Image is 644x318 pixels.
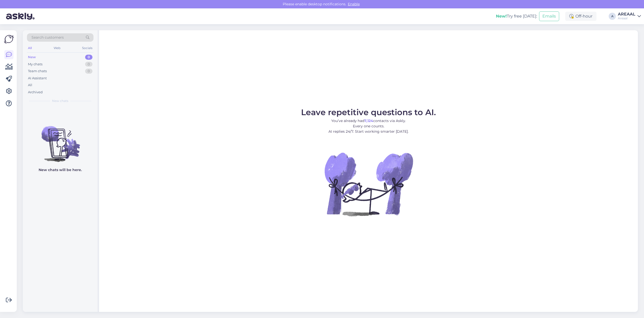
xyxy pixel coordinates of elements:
[28,69,47,74] div: Team chats
[85,62,92,67] div: 0
[52,99,68,103] span: New chats
[28,76,47,81] div: AI Assistant
[301,107,436,117] span: Leave repetitive questions to AI.
[23,117,98,163] img: No chats
[364,118,373,123] b: 7,124
[496,13,537,19] div: Try free [DATE]:
[618,12,641,20] a: AREAALAreaal
[346,2,361,6] span: Enable
[81,45,93,51] div: Socials
[85,55,92,60] div: 0
[565,12,596,21] div: Off-hour
[27,45,33,51] div: All
[609,13,616,20] div: A
[53,45,61,51] div: Web
[618,12,635,16] div: AREAAL
[28,83,32,88] div: All
[28,62,42,67] div: My chats
[4,34,14,44] img: Askly Logo
[85,69,92,74] div: 0
[39,167,82,173] p: New chats will be here.
[301,118,436,134] p: You’ve already had contacts via Askly. Every one counts. AI replies 24/7. Start working smarter [...
[496,14,507,19] b: New!
[28,90,43,95] div: Archived
[28,55,36,60] div: New
[323,138,414,230] img: No Chat active
[539,11,559,21] button: Emails
[618,16,635,20] div: Areaal
[32,35,64,40] span: Search customers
